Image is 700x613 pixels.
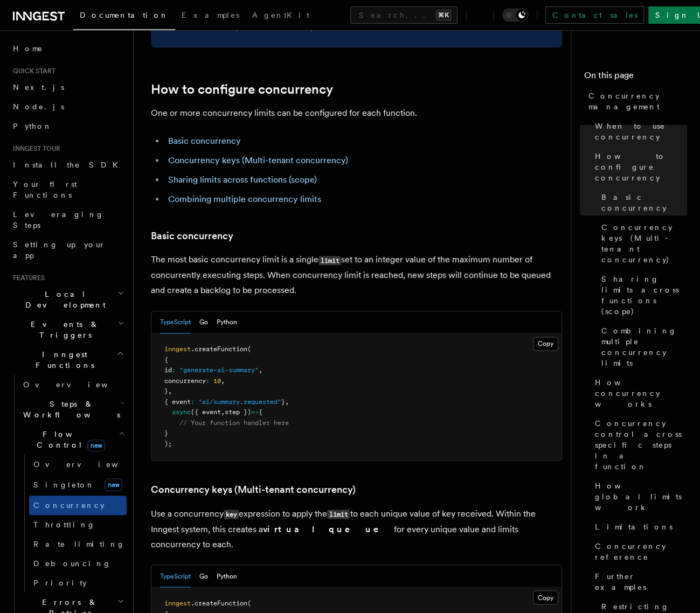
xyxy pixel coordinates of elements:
a: Further examples [591,567,687,597]
a: Basic concurrency [151,228,233,243]
span: async [172,408,191,416]
a: Concurrency [29,496,127,515]
span: .createFunction [191,599,247,607]
a: Your first Functions [9,175,127,205]
span: { [259,408,262,416]
span: => [251,408,259,416]
a: Concurrency reference [591,537,687,567]
span: step }) [225,408,251,416]
span: Combining multiple concurrency limits [601,325,687,368]
button: TypeScript [160,311,191,333]
span: Local Development [9,289,117,310]
span: Concurrency management [588,90,687,112]
a: Concurrency keys (Multi-tenant concurrency) [151,482,356,497]
button: Go [199,311,208,333]
p: Use a concurrency expression to apply the to each unique value of key received. Within the Innges... [151,506,562,552]
a: Node.js [9,97,127,116]
span: Overview [33,460,144,469]
a: AgentKit [246,3,316,29]
button: Events & Triggers [9,315,127,345]
span: Examples [182,11,239,19]
code: key [224,510,239,519]
span: Flow Control [19,429,119,450]
p: One or more concurrency limits can be configured for each function. [151,106,562,121]
a: Debouncing [29,554,127,573]
span: Features [9,274,45,282]
span: ({ event [191,408,221,416]
button: Inngest Functions [9,345,127,375]
a: How concurrency works [591,373,687,414]
span: Concurrency [33,501,105,510]
a: Throttling [29,515,127,534]
a: Limitations [591,517,687,537]
span: How global limits work [595,480,687,513]
a: Contact sales [545,6,644,24]
span: Events & Triggers [9,319,117,340]
span: Your first Functions [13,180,77,199]
a: Home [9,39,127,58]
a: How global limits work [591,476,687,517]
span: } [281,398,285,406]
button: Copy [533,337,558,351]
span: // Your function handler here [179,419,289,427]
span: Concurrency control across specific steps in a function [595,418,687,472]
span: Install the SDK [13,161,124,169]
span: Setting up your app [13,240,106,260]
span: concurrency [164,377,206,385]
span: ( [247,599,251,607]
span: } [164,387,168,395]
a: Concurrency keys (Multi-tenant concurrency) [597,218,687,269]
a: Install the SDK [9,155,127,175]
a: How to configure concurrency [151,82,333,97]
a: Sharing limits across functions (scope) [168,175,317,185]
span: , [168,387,172,395]
span: new [87,440,105,451]
a: Singletonnew [29,474,127,496]
span: Sharing limits across functions (scope) [601,274,687,317]
span: inngest [164,599,191,607]
span: , [221,408,225,416]
button: Toggle dark mode [502,9,528,22]
a: Examples [175,3,246,29]
button: Python [217,565,237,587]
span: ); [164,440,172,448]
div: Flow Controlnew [19,455,127,593]
span: { [164,356,168,364]
span: inngest [164,345,191,353]
span: } [164,429,168,437]
a: Basic concurrency [168,136,241,146]
button: Flow Controlnew [19,424,127,455]
span: Inngest Functions [9,349,116,371]
span: , [285,398,289,406]
p: The most basic concurrency limit is a single set to an integer value of the maximum number of con... [151,252,562,298]
button: Go [199,565,208,587]
span: Python [13,122,52,130]
span: id [164,366,172,374]
span: Debouncing [33,559,111,568]
a: Combining multiple concurrency limits [168,194,321,204]
span: ( [247,345,251,353]
code: limit [327,510,350,519]
span: Concurrency reference [595,541,687,562]
a: Documentation [73,3,175,30]
span: How concurrency works [595,377,687,409]
span: Quick start [9,67,56,75]
a: Combining multiple concurrency limits [597,321,687,373]
button: TypeScript [160,565,191,587]
a: Overview [29,455,127,474]
span: Further examples [595,571,687,593]
button: Local Development [9,284,127,315]
span: : [206,377,210,385]
span: "generate-ai-summary" [179,366,259,374]
a: Leveraging Steps [9,205,127,235]
span: : [172,366,176,374]
button: Steps & Workflows [19,394,127,424]
a: Priority [29,573,127,593]
span: .createFunction [191,345,247,353]
span: , [259,366,262,374]
span: Inngest tour [9,144,60,153]
a: Sharing limits across functions (scope) [597,269,687,321]
button: Copy [533,590,558,604]
span: : [191,398,195,406]
span: new [105,478,122,491]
